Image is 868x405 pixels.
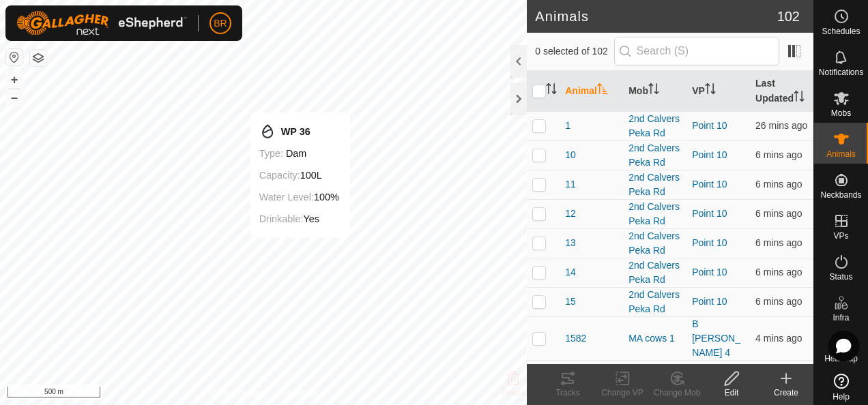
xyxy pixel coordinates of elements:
[759,387,813,399] div: Create
[824,355,858,363] span: Heatmap
[16,11,187,35] img: Gallagher Logo
[628,112,681,140] div: 2nd Calvers Peka Rd
[565,236,576,250] span: 13
[829,273,852,281] span: Status
[755,333,802,344] span: 23 Aug 2025, 8:04 pm
[755,237,802,248] span: 23 Aug 2025, 8:02 pm
[833,393,850,401] span: Help
[597,85,608,96] p-sorticon: Activate to sort
[286,148,306,159] span: dam
[628,331,681,346] div: MA cows 1
[540,387,595,399] div: Tracks
[565,119,570,133] span: 1
[6,89,23,106] button: –
[30,50,46,66] button: Map Layers
[794,93,805,104] p-sorticon: Activate to sort
[565,148,576,162] span: 10
[820,191,861,199] span: Neckbands
[755,296,802,307] span: 23 Aug 2025, 8:03 pm
[755,179,802,190] span: 23 Aug 2025, 8:02 pm
[565,177,576,192] span: 11
[535,8,777,25] h2: Animals
[648,85,659,96] p-sorticon: Activate to sort
[692,362,740,402] a: F [PERSON_NAME] 5
[628,200,681,228] div: 2nd Calvers Peka Rd
[595,387,650,399] div: Change VP
[6,72,23,88] button: +
[259,189,339,205] div: 100%
[259,170,300,181] label: Capacity:
[819,68,863,76] span: Notifications
[628,288,681,316] div: 2nd Calvers Peka Rd
[705,85,716,96] p-sorticon: Activate to sort
[833,314,849,322] span: Infra
[277,387,317,400] a: Contact Us
[546,85,557,96] p-sorticon: Activate to sort
[833,232,848,240] span: VPs
[831,109,851,117] span: Mobs
[692,318,740,358] a: B [PERSON_NAME] 4
[628,229,681,258] div: 2nd Calvers Peka Rd
[259,167,339,183] div: 100L
[686,71,750,112] th: VP
[259,211,339,227] div: Yes
[259,148,283,159] label: Type:
[628,141,681,170] div: 2nd Calvers Peka Rd
[6,49,23,65] button: Reset Map
[692,149,727,160] a: Point 10
[692,296,727,307] a: Point 10
[692,120,727,131] a: Point 10
[209,387,261,400] a: Privacy Policy
[565,295,576,309] span: 15
[560,71,623,112] th: Animal
[755,208,802,219] span: 23 Aug 2025, 8:02 pm
[259,123,339,140] div: WP 36
[822,27,860,35] span: Schedules
[692,237,727,248] a: Point 10
[565,331,586,346] span: 1582
[623,71,686,112] th: Mob
[755,120,807,131] span: 23 Aug 2025, 7:43 pm
[692,208,727,219] a: Point 10
[650,387,704,399] div: Change Mob
[259,213,304,224] label: Drinkable:
[628,170,681,199] div: 2nd Calvers Peka Rd
[565,207,576,221] span: 12
[259,192,314,202] label: Water Level:
[692,267,727,277] a: Point 10
[704,387,759,399] div: Edit
[214,16,227,31] span: BR
[692,179,727,190] a: Point 10
[750,71,813,112] th: Last Updated
[777,6,800,27] span: 102
[755,267,802,277] span: 23 Aug 2025, 8:02 pm
[628,258,681,287] div: 2nd Calvers Peka Rd
[535,44,613,59] span: 0 selected of 102
[614,37,779,65] input: Search (S)
[565,265,576,280] span: 14
[755,149,802,160] span: 23 Aug 2025, 8:02 pm
[826,150,856,158] span: Animals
